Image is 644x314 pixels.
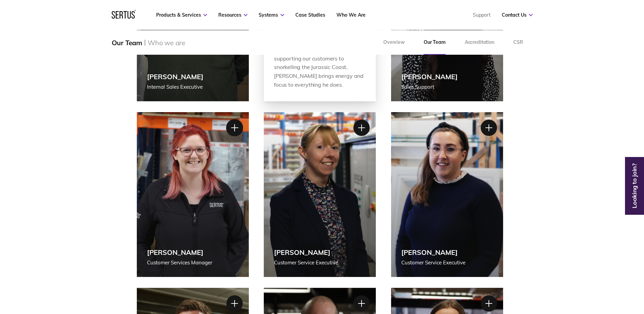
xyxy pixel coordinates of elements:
a: Resources [218,12,247,18]
a: Accreditation [455,30,504,55]
div: [PERSON_NAME] [147,72,203,81]
a: Looking to join? [627,183,642,189]
div: Customer Service Executive [401,259,465,267]
div: Sales Support [401,83,458,91]
a: Overview [374,30,414,55]
div: [PERSON_NAME] [147,248,212,257]
div: Customer Service Executive [274,259,338,267]
iframe: Chat Widget [522,235,644,314]
a: Systems [259,12,284,18]
div: Say hello to [PERSON_NAME], a key part of our Internal Sales team at [GEOGRAPHIC_DATA]. From supp... [274,28,366,89]
a: Support [473,12,491,18]
div: [PERSON_NAME] [401,72,458,81]
div: Customer Services Manager [147,259,212,267]
div: Who we are [148,38,185,47]
a: CSR [504,30,533,55]
div: Internal Sales Executive [147,83,203,91]
a: Products & Services [156,12,207,18]
div: Our Team [112,38,142,47]
div: [PERSON_NAME] [274,248,338,257]
div: [PERSON_NAME] [401,248,465,257]
a: Case Studies [295,12,325,18]
a: Who We Are [336,12,366,18]
a: Contact Us [502,12,533,18]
